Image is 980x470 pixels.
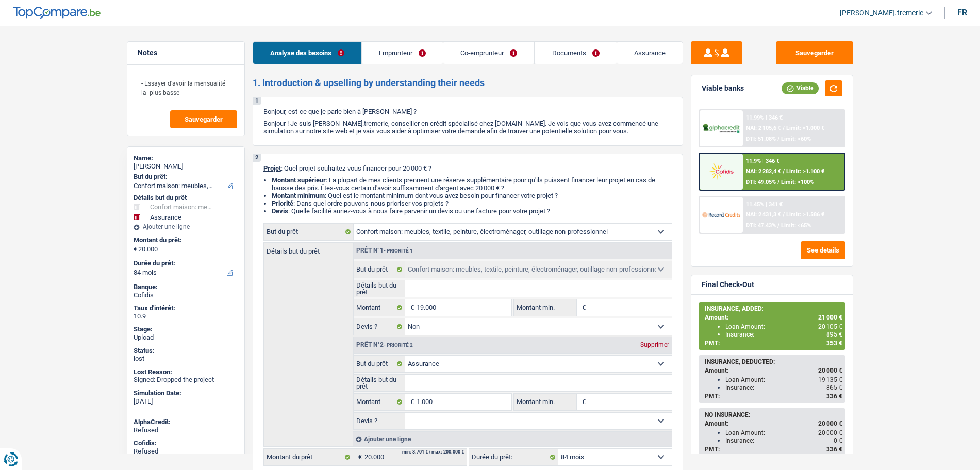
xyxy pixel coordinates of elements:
[272,207,288,215] span: Devis
[263,120,672,135] p: Bonjour ! Je suis [PERSON_NAME].tremerie, conseiller en crédit spécialisé chez [DOMAIN_NAME]. Je ...
[746,125,781,131] span: NAI: 2 105,6 €
[840,9,923,18] span: [PERSON_NAME].tremerie
[134,389,238,397] div: Simulation Date:
[134,325,238,333] div: Stage:
[514,394,577,410] label: Montant min.
[185,116,223,123] span: Sauvegarder
[405,394,417,410] span: €
[832,5,932,22] a: [PERSON_NAME].tremerie
[826,384,842,391] span: 865 €
[253,154,261,162] div: 2
[253,97,261,105] div: 1
[705,393,842,400] div: PMT:
[134,154,238,162] div: Name:
[134,439,238,447] div: Cofidis:
[384,248,413,254] span: - Priorité 1
[702,280,754,289] div: Final Check-Out
[354,375,406,391] label: Détails but du prêt
[725,376,842,383] div: Loan Amount:
[354,280,406,297] label: Détails but du prêt
[826,393,842,400] span: 336 €
[253,42,361,64] a: Analyse des besoins
[134,347,238,355] div: Status:
[134,426,238,434] div: Refused
[781,179,814,186] span: Limit: <100%
[134,291,238,299] div: Cofidis
[782,82,819,94] div: Viable
[617,42,683,64] a: Assurance
[577,394,588,410] span: €
[725,437,842,444] div: Insurance:
[272,207,672,215] li: : Quelle facilité auriez-vous à nous faire parvenir un devis ou une facture pour votre projet ?
[777,222,779,229] span: /
[777,179,779,186] span: /
[818,429,842,437] span: 20 000 €
[705,411,842,418] div: NO INSURANCE:
[781,222,811,229] span: Limit: <65%
[786,125,824,131] span: Limit: >1.000 €
[170,110,237,128] button: Sauvegarder
[134,223,238,230] div: Ajouter une ligne
[776,41,853,64] button: Sauvegarder
[746,179,776,186] span: DTI: 49.05%
[272,176,672,192] li: : La plupart de mes clients prennent une réserve supplémentaire pour qu'ils puissent financer leu...
[725,384,842,391] div: Insurance:
[134,312,238,321] div: 10.9
[134,194,238,202] div: Détails but du prêt
[134,236,236,244] label: Montant du prêt:
[826,340,842,347] span: 353 €
[354,394,406,410] label: Montant
[354,247,416,254] div: Prêt n°1
[402,450,464,455] div: min: 3.701 € / max: 200.000 €
[725,331,842,338] div: Insurance:
[134,418,238,426] div: AlphaCredit:
[702,123,740,135] img: AlphaCredit
[957,8,967,18] div: fr
[705,420,842,427] div: Amount:
[354,261,406,278] label: But du prêt
[705,340,842,347] div: PMT:
[264,224,354,240] label: But du prêt
[725,323,842,330] div: Loan Amount:
[725,429,842,437] div: Loan Amount:
[362,42,443,64] a: Emprunteur
[818,420,842,427] span: 20 000 €
[746,222,776,229] span: DTI: 47.43%
[705,367,842,374] div: Amount:
[384,342,413,348] span: - Priorité 2
[134,355,238,363] div: lost
[264,243,353,255] label: Détails but du prêt
[705,358,842,365] div: INSURANCE, DEDUCTED:
[826,446,842,453] span: 336 €
[134,333,238,342] div: Upload
[13,7,101,19] img: TopCompare Logo
[134,304,238,312] div: Taux d'intérêt:
[818,323,842,330] span: 20 105 €
[746,114,783,121] div: 11.99% | 346 €
[702,84,744,93] div: Viable banks
[353,431,672,446] div: Ajouter une ligne
[801,241,845,259] button: See details
[826,331,842,338] span: 895 €
[783,168,785,175] span: /
[786,168,824,175] span: Limit: >1.100 €
[134,162,238,171] div: [PERSON_NAME]
[577,299,588,316] span: €
[818,314,842,321] span: 21 000 €
[818,376,842,383] span: 19 135 €
[263,108,672,115] p: Bonjour, est-ce que je parle bien à [PERSON_NAME] ?
[786,211,824,218] span: Limit: >1.586 €
[354,318,406,335] label: Devis ?
[272,176,326,184] strong: Montant supérieur
[638,342,672,348] div: Supprimer
[134,447,238,456] div: Refused
[134,397,238,406] div: [DATE]
[783,211,785,218] span: /
[264,449,353,465] label: Montant du prêt
[272,199,293,207] strong: Priorité
[134,368,238,376] div: Lost Reason:
[746,158,779,164] div: 11.9% | 346 €
[353,449,364,465] span: €
[134,173,236,181] label: But du prêt:
[781,136,811,142] span: Limit: <60%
